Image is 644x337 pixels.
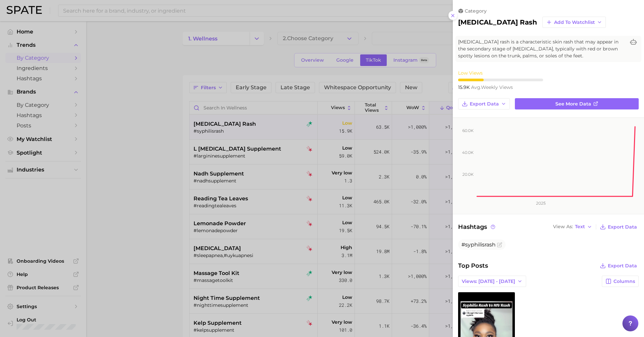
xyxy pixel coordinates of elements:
tspan: 2025 [536,201,546,206]
tspan: 20.0k [462,172,474,177]
span: Export Data [608,263,637,269]
span: Text [575,225,585,229]
button: View AsText [551,223,594,231]
span: weekly views [471,84,513,90]
span: Export Data [470,101,499,107]
span: Add to Watchlist [554,20,595,25]
div: 3 / 10 [458,79,543,81]
div: Low Views [458,70,543,76]
tspan: 60.0k [462,128,474,133]
button: Export Data [598,261,639,270]
a: See more data [515,98,639,109]
span: #syphilisrash [461,241,496,248]
span: View As [553,225,573,229]
button: Columns [602,276,639,287]
span: Views: [DATE] - [DATE] [462,279,515,284]
span: Export Data [608,224,637,230]
button: Export Data [458,98,510,109]
abbr: average [471,84,481,90]
button: Add to Watchlist [542,17,606,28]
span: Top Posts [458,261,488,270]
span: See more data [555,101,591,107]
button: Flag as miscategorized or irrelevant [497,242,502,247]
span: [MEDICAL_DATA] rash is a characteristic skin rash that may appear in the secondary stage of [MEDI... [458,38,625,59]
h2: [MEDICAL_DATA] rash [458,18,537,26]
span: category [465,8,487,14]
span: Hashtags [458,222,496,232]
button: Views: [DATE] - [DATE] [458,276,526,287]
button: Export Data [598,222,639,232]
span: 15.9k [458,84,471,90]
span: Columns [613,279,635,284]
tspan: 40.0k [462,150,474,155]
